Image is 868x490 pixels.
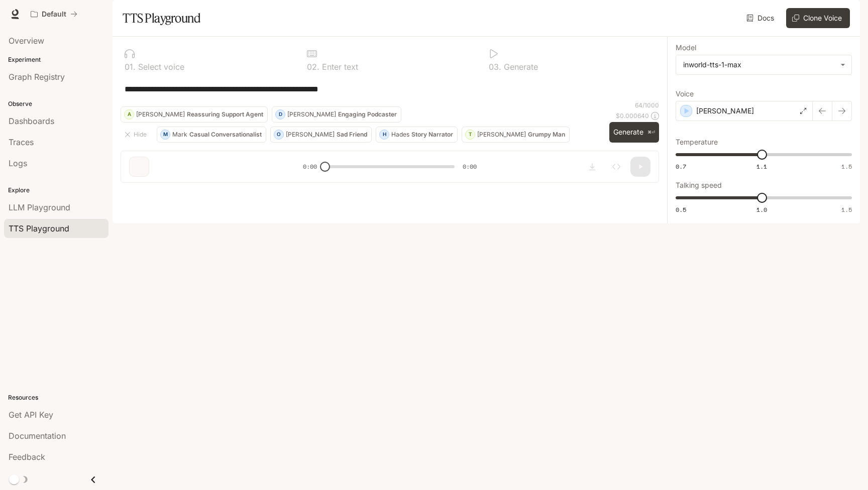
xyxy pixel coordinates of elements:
h1: TTS Playground [123,8,200,28]
p: 64 / 1000 [635,101,659,109]
span: 0.5 [676,205,686,214]
div: D [276,106,285,122]
p: Talking speed [676,182,722,189]
span: 1.5 [841,162,852,171]
p: Reassuring Support Agent [187,111,263,117]
p: $ 0.000640 [616,111,649,120]
span: 1.0 [756,205,767,214]
p: [PERSON_NAME] [696,106,754,116]
p: 0 2 . [307,63,319,71]
p: 0 3 . [489,63,501,71]
p: [PERSON_NAME] [287,111,336,117]
button: Hide [121,127,153,143]
p: 0 1 . [125,63,136,71]
div: inworld-tts-1-max [676,55,851,74]
p: Sad Friend [337,132,367,138]
button: HHadesStory Narrator [376,127,458,143]
p: [PERSON_NAME] [477,132,526,138]
button: Generate⌘⏎ [609,122,659,143]
p: Temperature [676,139,718,146]
button: D[PERSON_NAME]Engaging Podcaster [272,106,401,122]
button: Clone Voice [786,8,850,28]
button: T[PERSON_NAME]Grumpy Man [462,127,570,143]
p: Model [676,44,696,51]
span: 0.7 [676,162,686,171]
p: [PERSON_NAME] [136,111,185,117]
p: Select voice [136,63,184,71]
p: Casual Conversationalist [189,132,262,138]
p: Story Narrator [411,132,453,138]
button: A[PERSON_NAME]Reassuring Support Agent [121,106,268,122]
button: O[PERSON_NAME]Sad Friend [270,127,372,143]
p: Generate [501,63,538,71]
div: H [380,127,389,143]
span: 1.1 [756,162,767,171]
a: Docs [744,8,778,28]
p: Grumpy Man [528,132,565,138]
p: Default [42,10,66,19]
div: T [466,127,475,143]
p: Engaging Podcaster [338,111,397,117]
p: ⌘⏎ [647,130,655,136]
button: MMarkCasual Conversationalist [157,127,266,143]
span: 1.5 [841,205,852,214]
p: Mark [172,132,187,138]
div: A [125,106,134,122]
p: Hades [391,132,409,138]
button: All workspaces [26,4,82,24]
div: M [161,127,170,143]
div: inworld-tts-1-max [683,60,835,70]
p: Voice [676,90,694,97]
div: O [274,127,283,143]
p: Enter text [319,63,358,71]
p: [PERSON_NAME] [286,132,335,138]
